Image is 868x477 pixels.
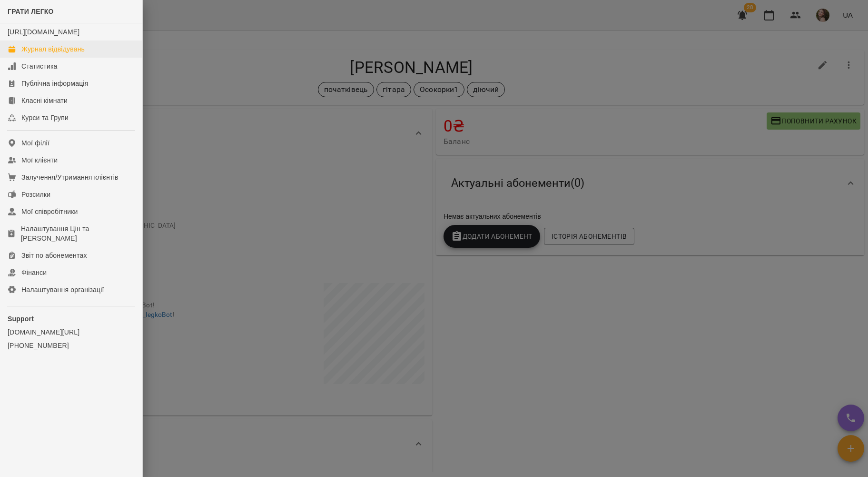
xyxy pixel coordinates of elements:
[21,268,47,277] div: Фінанси
[21,113,69,122] div: Курси та Групи
[8,327,135,337] a: [DOMAIN_NAME][URL]
[21,251,87,260] div: Звіт по абонементах
[8,8,54,15] span: ГРАТИ ЛЕГКО
[21,138,49,148] div: Мої філії
[8,314,135,324] p: Support
[8,341,135,350] a: [PHONE_NUMBER]
[21,61,58,71] div: Статистика
[21,79,88,88] div: Публічна інформація
[21,207,78,216] div: Мої співробітники
[21,44,85,54] div: Журнал відвідувань
[21,190,50,199] div: Розсилки
[21,96,68,105] div: Класні кімнати
[21,224,135,243] div: Налаштування Цін та [PERSON_NAME]
[21,173,118,182] div: Залучення/Утримання клієнтів
[8,28,79,36] a: [URL][DOMAIN_NAME]
[21,155,58,165] div: Мої клієнти
[21,285,104,294] div: Налаштування організації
